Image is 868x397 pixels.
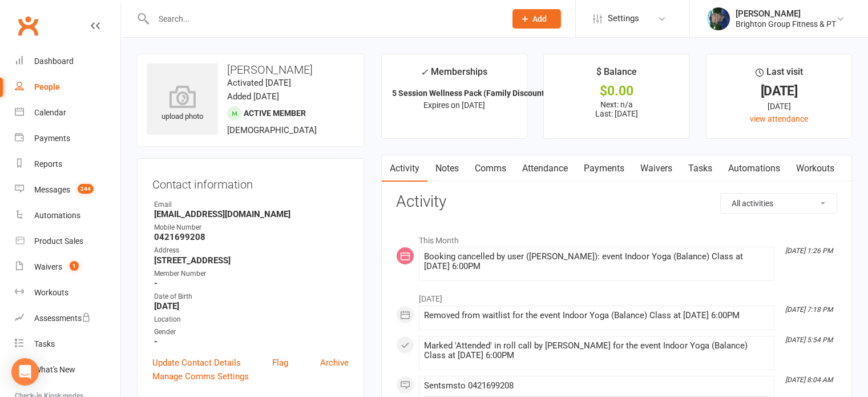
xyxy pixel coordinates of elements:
[34,236,83,246] div: Product Sales
[15,49,120,74] a: Dashboard
[320,356,349,370] a: Archive
[152,356,241,370] a: Update Contact Details
[554,85,679,97] div: $0.00
[154,255,349,266] strong: [STREET_ADDRESS]
[78,184,94,194] span: 244
[680,155,720,182] a: Tasks
[14,11,42,40] a: Clubworx
[34,57,74,66] div: Dashboard
[512,9,561,29] button: Add
[34,365,75,374] div: What's New
[34,339,55,348] div: Tasks
[15,203,120,228] a: Automations
[154,291,349,302] div: Date of Birth
[421,65,487,86] div: Memberships
[427,155,467,182] a: Notes
[150,11,498,27] input: Search...
[424,341,769,360] div: Marked 'Attended' in roll call by [PERSON_NAME] for the event Indoor Yoga (Balance) Class at [DAT...
[244,109,306,118] span: Active member
[227,125,317,135] span: [DEMOGRAPHIC_DATA]
[154,232,349,242] strong: 0421699208
[154,327,349,338] div: Gender
[154,278,349,288] strong: -
[15,306,120,331] a: Assessments
[34,314,91,323] div: Assessments
[147,85,218,123] div: upload photo
[154,222,349,233] div: Mobile Number
[720,155,788,182] a: Automations
[154,199,349,210] div: Email
[736,19,836,29] div: Brighton Group Fitness & PT
[532,14,547,23] span: Add
[467,155,514,182] a: Comms
[15,228,120,254] a: Product Sales
[15,74,120,100] a: People
[11,358,39,386] div: Open Intercom Messenger
[34,185,70,194] div: Messages
[34,288,68,297] div: Workouts
[154,245,349,256] div: Address
[707,7,730,30] img: thumb_image1560898922.png
[154,314,349,325] div: Location
[34,82,60,91] div: People
[788,155,842,182] a: Workouts
[396,228,837,247] li: This Month
[15,126,120,151] a: Payments
[15,280,120,306] a: Workouts
[154,209,349,219] strong: [EMAIL_ADDRESS][DOMAIN_NAME]
[15,151,120,177] a: Reports
[272,356,288,370] a: Flag
[34,159,62,169] div: Reports
[576,155,632,182] a: Payments
[424,380,514,391] span: Sent sms to 0421699208
[154,336,349,347] strong: -
[15,254,120,280] a: Waivers 1
[15,177,120,203] a: Messages 244
[717,100,841,113] div: [DATE]
[736,9,836,19] div: [PERSON_NAME]
[154,268,349,279] div: Member Number
[608,6,639,31] span: Settings
[34,262,62,271] div: Waivers
[632,155,680,182] a: Waivers
[227,91,279,102] time: Added [DATE]
[514,155,576,182] a: Attendance
[785,306,833,314] i: [DATE] 7:18 PM
[147,63,354,76] h3: [PERSON_NAME]
[717,85,841,97] div: [DATE]
[382,155,427,182] a: Activity
[34,211,80,220] div: Automations
[424,311,769,320] div: Removed from waitlist for the event Indoor Yoga (Balance) Class at [DATE] 6:00PM
[392,89,560,98] strong: 5 Session Wellness Pack (Family Discounted...
[424,252,769,271] div: Booking cancelled by user ([PERSON_NAME]): event Indoor Yoga (Balance) Class at [DATE] 6:00PM
[423,101,485,110] span: Expires on [DATE]
[596,65,637,85] div: $ Balance
[554,100,679,118] p: Next: n/a Last: [DATE]
[70,261,79,271] span: 1
[785,247,833,255] i: [DATE] 1:26 PM
[15,357,120,383] a: What's New
[15,331,120,357] a: Tasks
[421,67,428,78] i: ✓
[152,174,349,191] h3: Contact information
[15,100,120,126] a: Calendar
[34,134,70,143] div: Payments
[154,301,349,311] strong: [DATE]
[785,336,833,344] i: [DATE] 5:54 PM
[227,78,291,88] time: Activated [DATE]
[152,370,249,383] a: Manage Comms Settings
[756,65,803,85] div: Last visit
[750,114,808,123] a: view attendance
[396,287,837,305] li: [DATE]
[396,193,837,211] h3: Activity
[34,108,66,117] div: Calendar
[785,376,833,384] i: [DATE] 8:04 AM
